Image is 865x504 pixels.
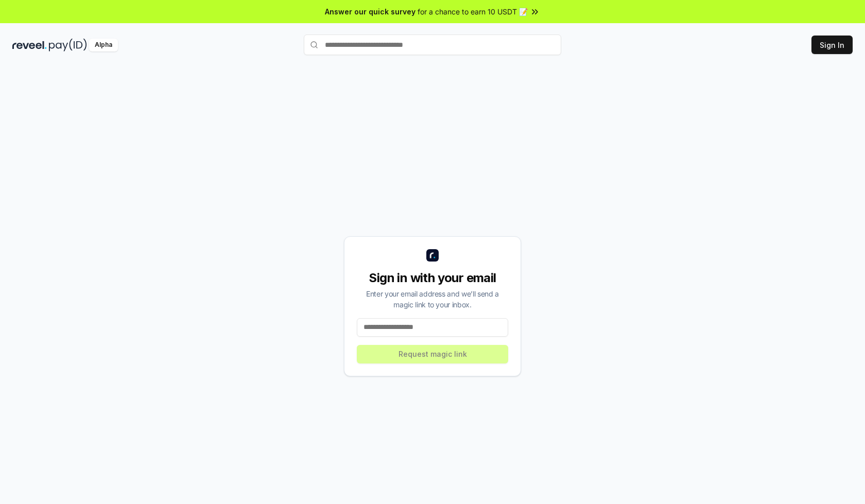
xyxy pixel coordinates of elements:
[89,39,118,51] div: Alpha
[357,288,508,310] div: Enter your email address and we’ll send a magic link to your inbox.
[811,36,853,54] button: Sign In
[12,39,47,51] img: reveel_dark
[418,6,528,17] span: for a chance to earn 10 USDT 📝
[49,39,87,51] img: pay_id
[325,6,416,17] span: Answer our quick survey
[426,249,439,262] img: logo_small
[357,270,508,286] div: Sign in with your email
